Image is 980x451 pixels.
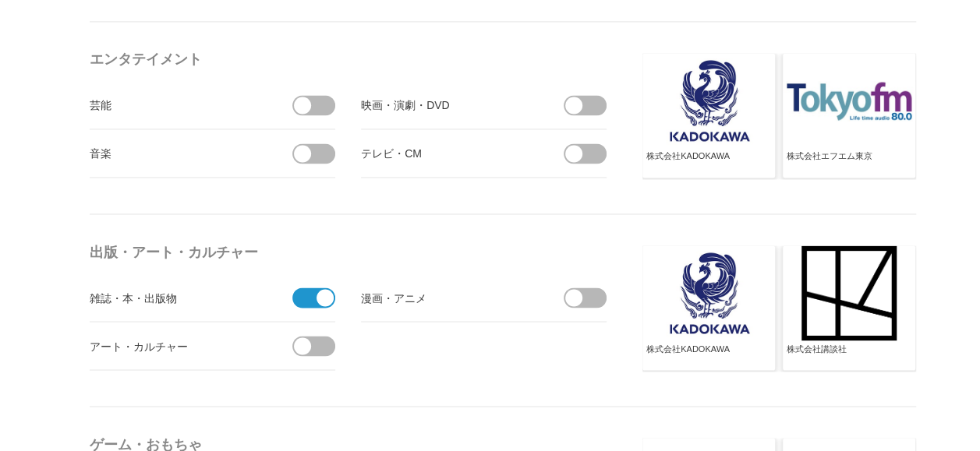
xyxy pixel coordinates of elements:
[90,45,612,73] h4: エンタテイメント
[90,336,265,355] div: アート・カルチャー
[90,143,265,163] div: 音楽
[90,95,265,115] div: 芸能
[90,287,265,307] div: 雑誌・本・出版物
[361,95,536,115] div: 映画・演劇・DVD
[787,343,911,368] div: 株式会社講談社
[646,343,771,368] div: 株式会社KADOKAWA
[90,238,612,266] h4: 出版・アート・カルチャー
[787,150,911,175] div: 株式会社エフエム東京
[646,150,771,175] div: 株式会社KADOKAWA
[361,287,536,307] div: 漫画・アニメ
[361,143,536,163] div: テレビ・CM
